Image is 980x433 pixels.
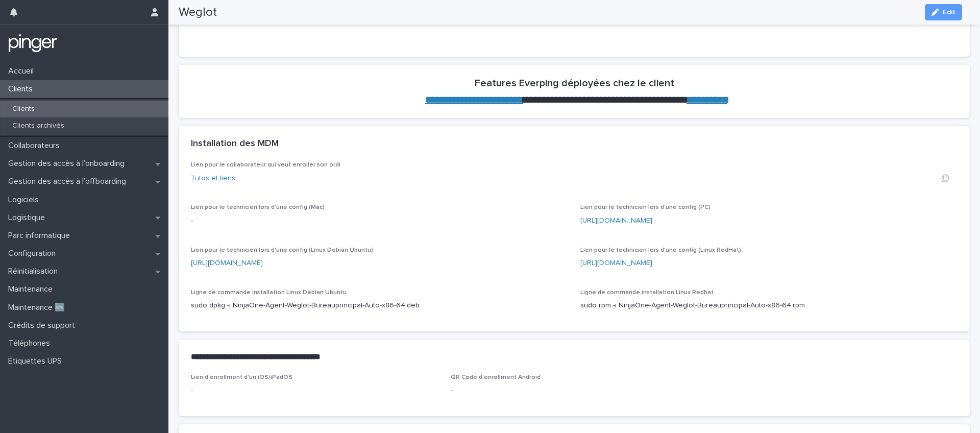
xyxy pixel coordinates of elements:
[191,259,263,267] a: [URL][DOMAIN_NAME]
[191,162,340,168] span: Lien pour le collaborateur qui veut enroller son ordi
[191,374,292,380] span: Lien d'enrollment d'un iOS/iPadOS
[8,33,58,54] img: mTgBEunGTSyRkCgitkcU
[943,9,955,16] span: Edit
[4,339,58,348] p: Téléphones
[4,267,66,276] p: Réinitialisation
[4,159,133,169] p: Gestion des accès à l’onboarding
[4,303,73,312] p: Maintenance 🆕
[4,66,42,76] p: Accueil
[925,4,962,20] button: Edit
[451,374,541,380] span: QR Code d'enrollment Android
[4,213,53,223] p: Logistique
[4,177,134,186] p: Gestion des accès à l’offboarding
[475,77,674,89] h2: Features Everping déployées chez le client
[4,141,68,151] p: Collaborateurs
[191,290,347,296] span: Ligne de commande installation Linux Debian Ubuntu
[179,5,217,20] h2: Weglot
[4,321,83,330] p: Crédits de support
[4,231,78,240] p: Parc informatique
[4,84,41,94] p: Clients
[580,247,741,253] span: Lien pour le technicien lors d'une config (Linux RedHat)
[580,204,710,210] span: Lien pour le technicien lors d'une config (PC)
[4,249,64,258] p: Configuration
[580,259,652,267] a: [URL][DOMAIN_NAME]
[191,386,438,396] p: -
[191,138,279,150] h2: Installation des MDM
[191,175,235,182] a: Tutos et liens
[191,204,325,210] span: Lien pour le technicien lors d'une config (Mac)
[4,284,61,294] p: Maintenance
[191,215,568,226] p: -
[191,247,373,253] span: Lien pour le technicien lors d'une config (Linux Debian Ubuntu)
[4,105,43,113] p: Clients
[4,195,47,205] p: Logiciels
[580,217,652,224] a: [URL][DOMAIN_NAME]
[191,300,568,311] p: sudo dpkg -i NinjaOne-Agent-Weglot-Bureauprincipal-Auto-x86-64.deb
[580,300,958,311] p: sudo rpm -i NinjaOne-Agent-Weglot-Bureauprincipal-Auto-x86-64.rpm
[451,386,698,396] p: -
[4,356,70,366] p: Étiquettes UPS
[580,290,714,296] span: Ligne de commande installation Linux Redhat
[4,122,72,130] p: Clients archivés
